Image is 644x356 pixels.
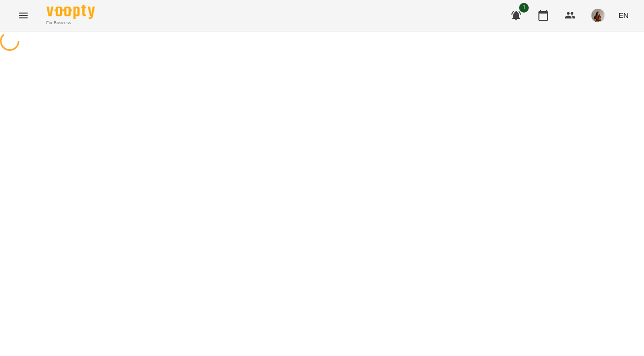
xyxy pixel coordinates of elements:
[46,20,95,26] span: For Business
[618,10,629,20] span: EN
[614,6,632,24] button: EN
[519,3,529,13] span: 1
[46,5,95,19] img: Voopty Logo
[591,9,605,22] img: 3ce433daf340da6b7c5881d4c37f3cdb.png
[12,4,35,27] button: Menu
